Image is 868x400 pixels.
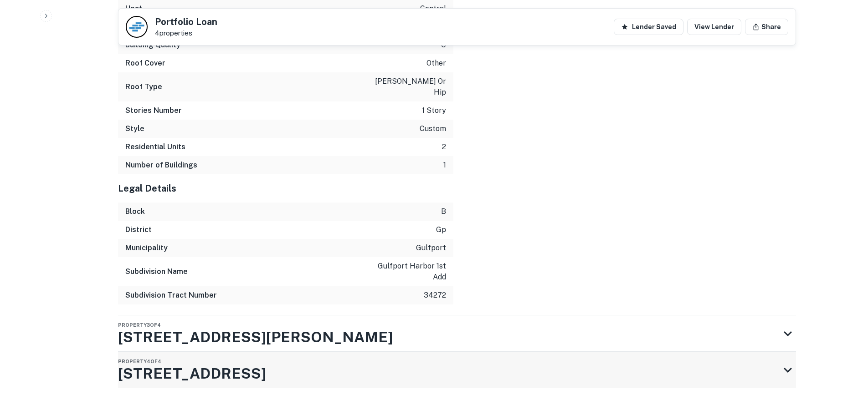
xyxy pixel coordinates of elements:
[364,76,446,98] p: [PERSON_NAME] or hip
[422,105,446,116] p: 1 story
[441,206,446,217] p: b
[125,160,197,171] h6: Number of Buildings
[745,19,788,35] button: Share
[118,315,796,352] div: Property3of4[STREET_ADDRESS][PERSON_NAME]
[424,290,446,301] p: 34272
[125,58,165,69] h6: Roof Cover
[125,266,188,277] h6: Subdivision Name
[118,326,393,348] h3: [STREET_ADDRESS][PERSON_NAME]
[420,3,446,14] p: central
[442,142,446,152] p: 2
[125,123,144,134] h6: Style
[125,224,152,235] h6: District
[118,363,266,385] h3: [STREET_ADDRESS]
[416,243,446,253] p: gulfport
[155,17,217,26] h5: Portfolio Loan
[118,182,453,195] h5: Legal Details
[155,29,217,37] p: 4 properties
[125,206,145,217] h6: Block
[443,160,446,171] p: 1
[614,19,683,35] button: Lender Saved
[125,81,162,92] h6: Roof Type
[118,359,161,364] span: Property 4 of 4
[125,290,217,301] h6: Subdivision Tract Number
[125,142,185,152] h6: Residential Units
[687,19,741,35] a: View Lender
[426,58,446,69] p: other
[118,322,161,328] span: Property 3 of 4
[125,3,142,14] h6: Heat
[822,327,868,371] iframe: Chat Widget
[436,224,446,235] p: gp
[125,105,182,116] h6: Stories Number
[125,243,168,253] h6: Municipality
[420,123,446,134] p: custom
[364,261,446,283] p: gulfport harbor 1st add
[118,352,796,388] div: Property4of4[STREET_ADDRESS]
